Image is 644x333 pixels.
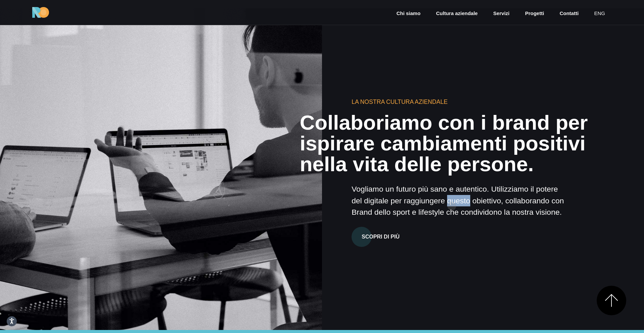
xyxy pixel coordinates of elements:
[352,227,410,247] button: Scopri di più
[593,10,606,17] a: eng
[435,10,478,17] a: Cultura aziendale
[493,10,510,17] a: Servizi
[300,112,620,174] h2: Collaboriamo con i brand per ispirare cambiamenti positivi nella vita delle persone.
[524,10,545,17] a: Progetti
[352,183,566,218] p: Vogliamo un futuro più sano e autentico. Utilizziamo il potere del digitale per raggiungere quest...
[32,7,49,18] img: Ride On Agency Logo
[396,10,421,17] a: Chi siamo
[352,231,410,240] a: Scopri di più
[559,10,579,17] a: Contatti
[352,97,566,106] h6: La nostra cultura aziendale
